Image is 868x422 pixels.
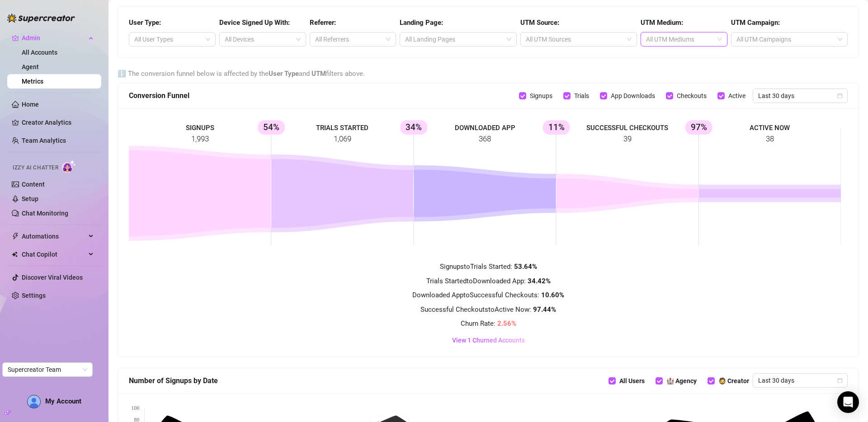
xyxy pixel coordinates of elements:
[426,277,551,285] span: Trials Started to Downloaded App :
[440,263,537,271] span: Signups to Trials Started :
[616,376,648,386] span: All Users
[5,409,11,416] span: build
[22,181,45,188] a: Content
[311,70,326,78] strong: UTM
[22,247,86,262] span: Chat Copilot
[219,19,290,27] strong: Device Signed Up With:
[528,277,551,285] strong: 34.42 %
[45,397,81,405] span: My Account
[420,305,556,314] span: Successful Checkouts to Active Now :
[22,78,43,85] a: Metrics
[758,89,842,103] span: Last 30 days
[663,376,700,386] span: 🏰 Agency
[758,374,842,387] span: Last 30 days
[12,251,18,258] img: Chat Copilot
[118,70,126,78] span: info
[412,291,564,299] span: Downloaded App to Successful Checkouts :
[715,376,753,386] span: 🧔 Creator
[526,91,556,101] span: Signups
[28,395,40,408] img: AD_cMMTxCeTpmN1d5MnKJ1j-_uXZCpTKapSSqNGg4PyXtR_tCW7gZXTNmFz2tpVv9LSyNV7ff1CaS4f4q0HLYKULQOwoM5GQR...
[129,90,519,101] div: Conversion Funnel
[22,137,66,144] a: Team Analytics
[22,229,86,244] span: Automations
[731,19,780,27] strong: UTM Campaign:
[22,115,94,130] a: Creator Analytics
[673,91,710,101] span: Checkouts
[837,391,859,413] div: Open Intercom Messenger
[22,195,38,202] a: Setup
[541,291,564,299] strong: 10.60 %
[118,69,859,80] div: The conversion funnel below is affected by the and filters above.
[13,164,58,172] span: Izzy AI Chatter
[725,91,749,101] span: Active
[497,319,516,328] strong: 2.56 %
[129,19,161,27] strong: User Type:
[607,91,659,101] span: App Downloads
[514,263,537,271] strong: 53.64 %
[12,233,19,240] span: thunderbolt
[129,375,218,386] span: Number of Signups by Date
[22,63,39,70] a: Agent
[12,34,19,42] span: crown
[22,49,57,56] a: All Accounts
[22,274,83,281] a: Discover Viral Videos
[400,19,443,27] strong: Landing Page:
[520,19,559,27] strong: UTM Source:
[7,14,75,23] img: logo-BBDzfeDw.svg
[837,378,843,383] span: calendar
[452,337,525,344] span: View 1 Churned Accounts
[62,160,76,173] img: AI Chatter
[461,319,516,328] span: Churn Rate:
[837,93,843,98] span: calendar
[22,210,68,217] a: Chat Monitoring
[571,91,593,101] span: Trials
[641,19,683,27] strong: UTM Medium:
[22,31,86,45] span: Admin
[310,19,336,27] strong: Referrer:
[22,101,39,108] a: Home
[8,363,87,376] span: Supercreator Team
[269,70,299,78] strong: User Type
[533,305,556,314] strong: 97.44 %
[22,292,46,299] a: Settings
[448,335,528,346] button: View 1 Churned Accounts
